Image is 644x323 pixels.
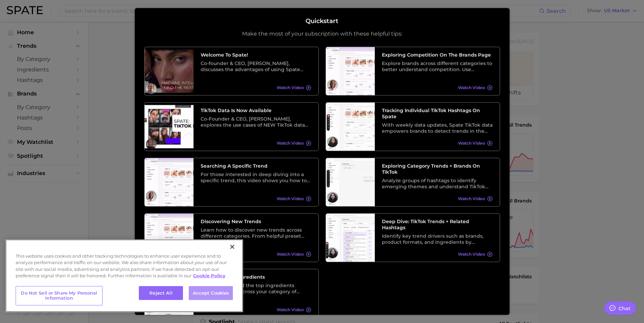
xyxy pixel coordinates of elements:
[458,196,485,201] span: Watch Video
[382,163,493,175] h3: Exploring Category Trends + Brands on TikTok
[201,227,311,239] div: Learn how to discover new trends across different categories. From helpful preset filters to diff...
[189,286,233,300] button: Accept Cookies
[201,107,311,113] h3: TikTok data is now available
[201,51,311,58] h3: Welcome to Spate!
[382,60,493,72] div: Explore brands across different categories to better understand competition. Use different preset...
[144,102,319,151] a: TikTok data is now availableCo-Founder & CEO, [PERSON_NAME], explores the use cases of NEW TikTok...
[225,239,240,254] button: Close
[277,196,304,201] span: Watch Video
[201,163,311,169] h3: Searching A Specific Trend
[193,273,225,278] a: More information about your privacy, opens in a new tab
[201,115,311,128] div: Co-Founder & CEO, [PERSON_NAME], explores the use cases of NEW TikTok data and its relationship w...
[458,85,485,90] span: Watch Video
[458,252,485,257] span: Watch Video
[5,239,243,312] div: Cookie banner
[5,253,243,283] div: This website uses cookies and other tracking technologies to enhance user experience and to analy...
[144,46,319,95] a: Welcome to Spate!Co-founder & CEO, [PERSON_NAME], discusses the advantages of using Spate data as...
[326,213,500,262] a: Deep Dive: TikTok Trends + Related HashtagsIdentify key trend drivers such as brands, product for...
[201,274,311,280] h3: Exploring Top Ingredients
[201,218,311,224] h3: Discovering New Trends
[201,171,311,183] div: For those interested in deep diving into a specific trend, this video shows you how to search tre...
[382,107,493,119] h3: Tracking Individual TikTok Hashtags on Spate
[326,102,500,151] a: Tracking Individual TikTok Hashtags on SpateWith weekly data updates, Spate TikTok data empowers ...
[139,286,183,300] button: Reject All
[277,85,304,90] span: Watch Video
[326,46,500,95] a: Exploring Competition on the Brands PageExplore brands across different categories to better unde...
[277,307,304,312] span: Watch Video
[201,60,311,72] div: Co-founder & CEO, [PERSON_NAME], discusses the advantages of using Spate data as well as its vari...
[5,239,243,312] div: Privacy
[277,252,304,257] span: Watch Video
[458,141,485,146] span: Watch Video
[326,157,500,206] a: Exploring Category Trends + Brands on TikTokAnalyze groups of hashtags to identify emerging theme...
[382,122,493,134] div: With weekly data updates, Spate TikTok data empowers brands to detect trends in the earliest stag...
[144,213,319,262] a: Discovering New TrendsLearn how to discover new trends across different categories. From helpful ...
[277,141,304,146] span: Watch Video
[16,286,103,305] button: Do Not Sell or Share My Personal Information
[306,18,338,25] h2: Quickstart
[382,233,493,245] div: Identify key trend drivers such as brands, product formats, and ingredients by leveraging a categ...
[201,282,311,294] div: Learn how to find the top ingredients driving change across your category of choice. From broad c...
[144,157,319,206] a: Searching A Specific TrendFor those interested in deep diving into a specific trend, this video s...
[242,30,402,37] p: Make the most of your subscription with these helpful tips:
[382,51,493,58] h3: Exploring Competition on the Brands Page
[382,218,493,230] h3: Deep Dive: TikTok Trends + Related Hashtags
[382,177,493,189] div: Analyze groups of hashtags to identify emerging themes and understand TikTok trends at a higher l...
